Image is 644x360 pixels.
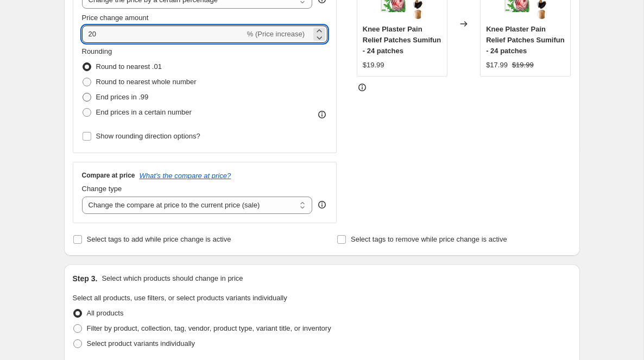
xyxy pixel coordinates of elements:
button: What's the compare at price? [140,172,231,180]
div: $19.99 [363,60,384,71]
span: Price change amount [82,14,149,22]
span: Filter by product, collection, tag, vendor, product type, variant title, or inventory [87,324,331,332]
h3: Compare at price [82,171,135,180]
span: % (Price increase) [247,30,305,38]
span: Show rounding direction options? [96,132,200,140]
h2: Step 3. [73,273,98,284]
span: Select tags to remove while price change is active [351,235,507,243]
span: Knee Plaster Pain Relief Patches Sumifun - 24 patches [486,25,564,55]
strike: $19.99 [512,60,534,71]
span: Select all products, use filters, or select products variants individually [73,294,287,302]
span: Round to nearest whole number [96,78,197,86]
span: Select product variants individually [87,339,195,348]
span: End prices in .99 [96,93,149,101]
span: Change type [82,185,122,193]
span: Knee Plaster Pain Relief Patches Sumifun - 24 patches [363,25,441,55]
div: help [317,199,327,210]
input: -15 [82,26,245,43]
span: Round to nearest .01 [96,62,162,71]
span: End prices in a certain number [96,108,192,116]
span: Select tags to add while price change is active [87,235,231,243]
span: Rounding [82,47,112,55]
div: $17.99 [486,60,508,71]
span: All products [87,309,124,317]
p: Select which products should change in price [102,273,243,284]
